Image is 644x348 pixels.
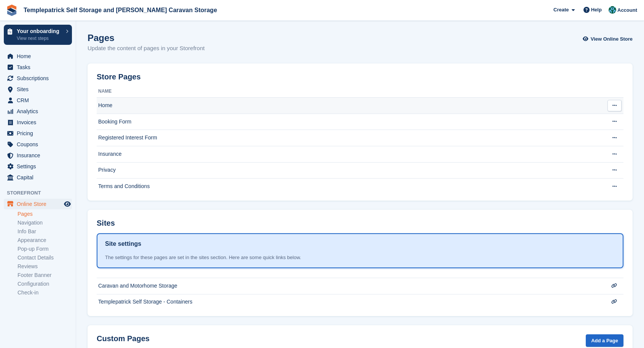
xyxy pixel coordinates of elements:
td: Home [97,98,597,114]
a: menu [4,172,72,183]
a: Pop-up Form [18,245,72,253]
span: Account [617,6,637,14]
span: Insurance [17,150,62,161]
span: Analytics [17,106,62,117]
a: menu [4,117,72,128]
a: Contact Details [18,254,72,261]
a: View Online Store [585,33,633,45]
a: Appearance [18,237,72,244]
span: CRM [17,95,62,106]
a: menu [4,139,72,150]
span: Online Store [17,199,62,209]
span: Coupons [17,139,62,150]
a: menu [4,95,72,106]
span: Subscriptions [17,73,62,84]
a: menu [4,150,72,161]
a: Navigation [18,219,72,226]
h1: Pages [88,33,205,43]
h2: Store Pages [97,73,141,81]
span: Capital [17,172,62,183]
span: Sites [17,84,62,95]
a: Pages [18,210,72,218]
a: Footer Banner [18,272,72,279]
span: Pricing [17,128,62,139]
p: Update the content of pages in your Storefront [88,44,205,53]
div: The settings for these pages are set in the sites section. Here are some quick links below. [105,254,615,261]
h2: Sites [97,219,115,228]
a: menu [4,51,72,62]
span: View Online Store [591,35,633,43]
a: menu [4,199,72,209]
span: Create [553,6,569,14]
span: Help [591,6,602,14]
h2: Custom Pages [97,334,150,343]
a: menu [4,128,72,139]
a: menu [4,62,72,73]
td: Privacy [97,162,597,179]
img: stora-icon-8386f47178a22dfd0bd8f6a31ec36ba5ce8667c1dd55bd0f319d3a0aa187defe.svg [6,5,18,16]
td: Registered Interest Form [97,130,597,146]
td: Booking Form [97,114,597,130]
a: Info Bar [18,228,72,235]
td: Insurance [97,146,597,162]
a: menu [4,84,72,95]
p: View next steps [17,35,62,42]
a: Templepatrick Self Storage and [PERSON_NAME] Caravan Storage [21,4,220,16]
a: Add a Page [586,334,623,347]
a: menu [4,161,72,172]
td: Caravan and Motorhome Storage [97,278,597,294]
p: Your onboarding [17,28,62,34]
h1: Site settings [105,239,141,248]
a: Configuration [18,280,72,288]
span: Tasks [17,62,62,73]
a: Preview store [63,199,72,209]
span: Invoices [17,117,62,128]
img: Gareth Hagan [609,6,616,14]
td: Terms and Conditions [97,179,597,195]
a: menu [4,106,72,117]
a: Your onboarding View next steps [4,25,72,45]
a: menu [4,73,72,84]
td: Templepatrick Self Storage - Containers [97,294,597,310]
th: Name [97,85,597,98]
a: Reviews [18,263,72,270]
span: Storefront [7,189,76,197]
a: Check-in [18,289,72,296]
span: Settings [17,161,62,172]
span: Home [17,51,62,62]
